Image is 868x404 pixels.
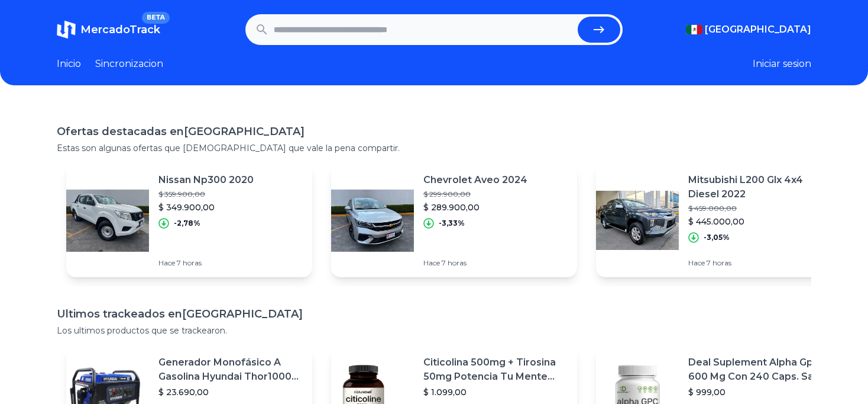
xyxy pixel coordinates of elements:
[423,190,527,199] p: $ 299.900,00
[688,386,833,398] p: $ 999,00
[423,173,527,187] p: Chevrolet Aveo 2024
[57,20,160,39] a: MercadoTrackBETA
[704,233,730,242] p: -3,05%
[705,23,811,37] span: [GEOGRAPHIC_DATA]
[158,355,303,384] p: Generador Monofásico A Gasolina Hyundai Thor10000 P 11.5 Kw
[331,163,577,277] a: Featured imageChevrolet Aveo 2024$ 299.900,00$ 289.900,00-3,33%Hace 7 horas
[57,20,76,39] img: MercadoTrack
[423,386,568,398] p: $ 1.099,00
[142,12,170,24] span: BETA
[57,123,811,140] h1: Ofertas destacadas en [GEOGRAPHIC_DATA]
[423,258,527,268] p: Hace 7 horas
[66,163,312,277] a: Featured imageNissan Np300 2020$ 359.900,00$ 349.900,00-2,78%Hace 7 horas
[423,201,527,213] p: $ 289.900,00
[158,201,254,213] p: $ 349.900,00
[174,219,200,228] p: -2,78%
[66,179,149,262] img: Featured image
[753,57,811,71] button: Iniciar sesion
[158,173,254,187] p: Nissan Np300 2020
[688,355,833,384] p: Deal Suplement Alpha Gpc 600 Mg Con 240 Caps. Salud Cerebral Sabor S/n
[423,355,568,384] p: Citicolina 500mg + Tirosina 50mg Potencia Tu Mente (120caps) Sabor Sin Sabor
[95,57,163,71] a: Sincronizacion
[686,25,702,34] img: Mexico
[686,23,811,37] button: [GEOGRAPHIC_DATA]
[57,57,81,71] a: Inicio
[688,204,833,213] p: $ 459.000,00
[57,306,811,322] h1: Ultimos trackeados en [GEOGRAPHIC_DATA]
[596,179,679,262] img: Featured image
[57,325,811,336] p: Los ultimos productos que se trackearon.
[158,190,254,199] p: $ 359.900,00
[688,173,833,201] p: Mitsubishi L200 Glx 4x4 Diesel 2022
[158,258,254,268] p: Hace 7 horas
[439,219,465,228] p: -3,33%
[596,163,842,277] a: Featured imageMitsubishi L200 Glx 4x4 Diesel 2022$ 459.000,00$ 445.000,00-3,05%Hace 7 horas
[57,142,811,154] p: Estas son algunas ofertas que [DEMOGRAPHIC_DATA] que vale la pena compartir.
[80,23,160,36] span: MercadoTrack
[688,258,833,268] p: Hace 7 horas
[688,216,833,227] p: $ 445.000,00
[331,179,414,262] img: Featured image
[158,386,303,398] p: $ 23.690,00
